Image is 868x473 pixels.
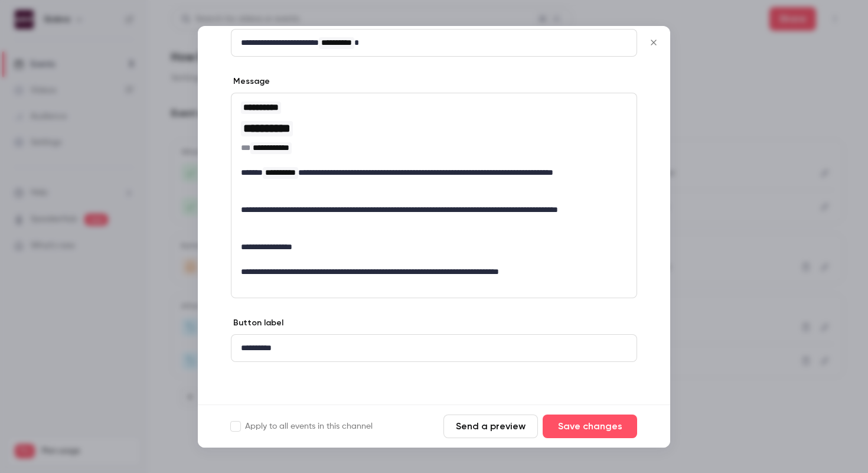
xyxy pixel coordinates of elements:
[231,317,283,329] label: Button label
[443,415,538,438] button: Send a preview
[231,93,637,298] div: editor
[231,30,637,56] div: editor
[231,76,270,87] label: Message
[231,335,637,361] div: editor
[231,420,373,432] label: Apply to all events in this channel
[642,31,665,54] button: Close
[543,415,637,438] button: Save changes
